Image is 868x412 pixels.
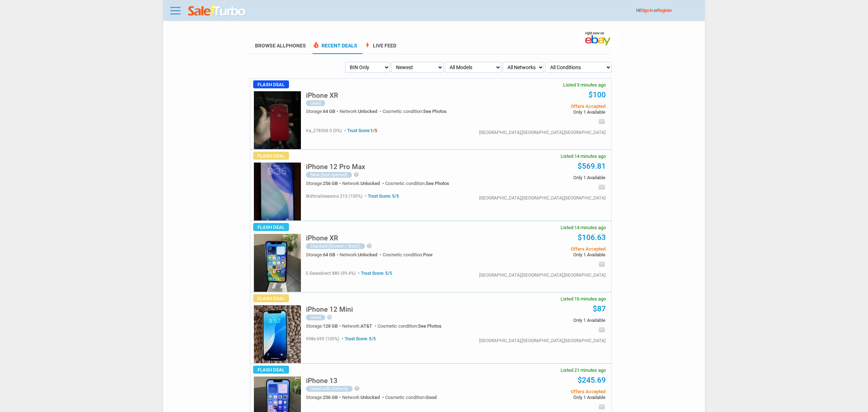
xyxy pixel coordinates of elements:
span: 64 GB [323,109,335,114]
img: s-l225.jpg [254,91,301,149]
a: Sign In [641,8,653,13]
span: Only 1 Available [497,395,605,400]
div: Cosmetic condition: [385,395,437,400]
div: Cracked (Screen / Back) [306,243,365,249]
div: [GEOGRAPHIC_DATA],[GEOGRAPHIC_DATA],[GEOGRAPHIC_DATA] [479,130,605,135]
div: Cosmetic condition: [383,109,447,114]
a: $87 [593,304,606,313]
span: See Photos [418,323,442,329]
span: Listed 14 minutes ago [561,154,606,159]
span: 128 GB [323,323,338,329]
span: Only 1 Available [497,175,605,180]
div: Storage: [306,395,342,400]
span: Offers Accepted [497,104,605,109]
h5: iPhone 13 [306,377,337,384]
span: Only 1 Available [497,318,605,323]
span: Listed 16 minutes ago [561,297,606,301]
span: 998e 699 (100%) [306,336,339,341]
a: iPhone XR [306,236,338,241]
span: Listed 3 minutes ago [563,83,606,87]
a: $106.63 [578,233,606,242]
a: Register [657,8,672,13]
div: Cosmetic condition: [385,181,449,186]
span: local_fire_department [312,41,320,49]
span: Only 1 Available [497,252,605,257]
span: 64 GB [323,252,335,257]
i: email [598,184,605,191]
a: $100 [588,91,606,99]
i: help [366,243,372,249]
h5: iPhone 12 Pro Max [306,163,365,170]
a: $569.81 [578,162,606,171]
a: local_fire_departmentRecent Deals [312,43,357,54]
span: Flash Deal [253,223,289,231]
span: Good [426,395,437,400]
img: s-l225.jpg [254,163,301,220]
i: help [353,172,359,177]
a: iPhone 13 [306,379,337,384]
div: Used [306,100,325,106]
span: e-salesdirect 880 (99.4%) [306,271,356,276]
span: brdforallseasons 213 (100%) [306,194,362,199]
div: [GEOGRAPHIC_DATA],[GEOGRAPHIC_DATA],[GEOGRAPHIC_DATA] [479,196,605,200]
div: Network: [340,109,383,114]
h5: iPhone 12 Mini [306,306,353,313]
span: 256 GB [323,181,338,186]
div: Used with Defects [306,386,353,392]
div: Used [306,315,325,320]
div: [GEOGRAPHIC_DATA],[GEOGRAPHIC_DATA],[GEOGRAPHIC_DATA] [479,339,605,343]
div: Network: [340,252,383,257]
div: Network: [342,324,378,328]
i: email [598,118,605,125]
span: ka_278506 0 (0%) [306,128,342,133]
div: Cosmetic condition: [383,252,433,257]
div: Storage: [306,324,342,328]
span: Unlocked [358,109,377,114]
span: Unlocked [361,395,380,400]
span: Hi! [636,8,641,13]
span: Phones [286,43,306,49]
span: Unlocked [358,252,377,257]
div: Storage: [306,181,342,186]
span: bolt [364,41,371,49]
div: Network: [342,395,385,400]
span: See Photos [423,109,447,114]
span: Flash Deal [253,294,289,302]
span: Listed 14 minutes ago [561,225,606,230]
span: Only 1 Available [497,110,605,114]
span: 1/5 [370,128,377,133]
span: Offers Accepted [497,389,605,394]
span: Trust Score: 5/5 [357,271,392,276]
div: Cosmetic condition: [378,324,442,328]
div: New (box opened) [306,172,352,178]
span: Offers Accepted [497,247,605,251]
div: Network: [342,181,385,186]
img: s-l225.jpg [254,305,301,363]
div: Storage: [306,109,340,114]
a: iPhone 12 Mini [306,307,353,313]
i: help [354,386,360,391]
span: AT&T [361,323,372,329]
h5: iPhone XR [306,235,338,241]
h5: iPhone XR [306,92,338,99]
div: Storage: [306,252,340,257]
span: or [654,8,672,13]
img: saleturbo.com - Online Deals and Discount Coupons [188,5,246,18]
span: Flash Deal [253,80,289,88]
a: iPhone 12 Pro Max [306,165,365,170]
span: Trust Score: 5/5 [340,336,376,341]
span: Trust Score: [343,128,377,133]
span: See Photos [426,181,449,186]
span: Flash Deal [253,366,289,374]
div: [GEOGRAPHIC_DATA],[GEOGRAPHIC_DATA],[GEOGRAPHIC_DATA] [479,273,605,277]
i: help [327,314,332,320]
a: boltLive Feed [364,43,396,54]
a: $245.69 [578,376,606,384]
i: email [598,403,605,411]
img: s-l225.jpg [254,234,301,292]
span: Unlocked [361,181,380,186]
i: email [598,326,605,333]
span: Poor [423,252,433,257]
span: Flash Deal [253,152,289,160]
a: Browse AllPhones [255,43,306,49]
